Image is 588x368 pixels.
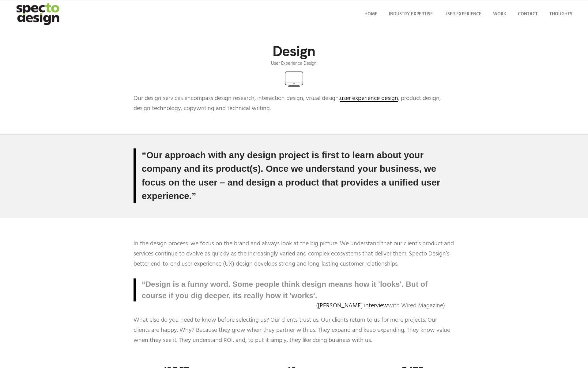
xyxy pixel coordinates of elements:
p: Our design services encompass design research, interaction design, visual design, , product desig... [134,94,454,114]
a: Contact [514,0,542,28]
span: Work [493,10,506,18]
p: What else do you need to know before selecting us? Our clients trust us. Our clients return to us... [134,315,454,346]
img: specto-logo-2020 [12,0,65,28]
a: Thoughts [545,0,576,28]
span: ( with Wired Magazine) [134,302,454,309]
a: Home [360,0,381,28]
span: Industry Expertise [389,10,433,18]
span: Thoughts [549,10,572,18]
a: User Experience [440,0,485,28]
p: “Our approach with any design project is first to learn about your company and its product(s). On... [142,148,446,203]
a: Work [489,0,510,28]
blockquote: “Design is a funny word. Some people think design means how it 'looks'. But of course if you dig ... [134,278,447,301]
h1: Design [134,43,454,59]
span: Home [364,10,377,18]
span: User Experience [444,10,481,18]
a: [PERSON_NAME] interview [318,301,388,311]
p: User Experience Design [134,61,454,67]
a: Industry Expertise [385,0,437,28]
p: In the design process, we focus on the brand and always look at the big picture. We understand th... [134,239,454,269]
span: Contact [518,10,538,18]
a: user experience design [340,94,398,103]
